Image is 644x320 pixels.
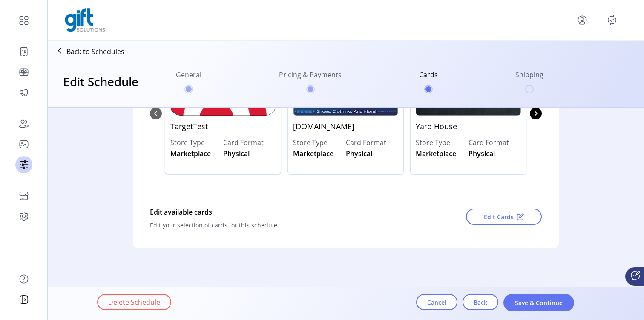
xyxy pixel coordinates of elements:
[65,8,105,32] img: logo
[469,148,495,159] span: Physical
[293,148,333,159] span: Marketplace
[416,148,456,159] span: Marketplace
[170,116,276,137] p: TargetTest
[97,294,171,310] button: Delete Schedule
[293,137,346,148] label: Store Type
[575,13,589,27] button: menu
[162,44,285,183] div: 0
[416,294,457,310] button: Cancel
[346,137,399,148] label: Card Format
[466,209,542,225] button: Edit Cards
[108,297,160,307] span: Delete Schedule
[530,108,542,119] button: Next Page
[346,148,372,159] span: Physical
[285,44,407,183] div: 1
[150,221,430,230] div: Edit your selection of cards for this schedule.
[503,294,574,311] button: Save & Continue
[515,298,563,307] span: Save & Continue
[463,294,498,310] button: Back
[170,148,211,159] span: Marketplace
[66,47,124,57] p: Back to Schedules
[416,116,521,137] p: Yard House
[474,298,487,307] span: Back
[419,70,438,85] h6: Cards
[150,204,430,221] div: Edit available cards
[605,13,619,27] button: Publisher Panel
[484,212,514,221] span: Edit Cards
[223,148,250,159] span: Physical
[293,116,398,137] p: [DOMAIN_NAME]
[63,73,138,90] h3: Edit Schedule
[469,137,521,148] label: Card Format
[170,137,223,148] label: Store Type
[416,137,469,148] label: Store Type
[223,137,276,148] label: Card Format
[427,298,446,307] span: Cancel
[407,44,530,183] div: 2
